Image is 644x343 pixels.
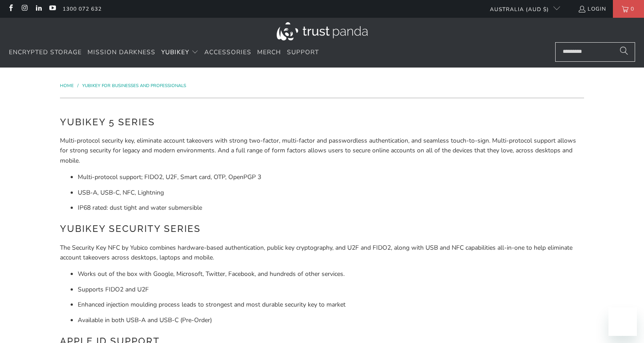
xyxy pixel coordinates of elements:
[161,42,199,63] summary: YubiKey
[9,42,319,63] nav: Translation missing: en.navigation.header.main_nav
[9,42,82,63] a: Encrypted Storage
[161,48,189,56] span: YubiKey
[78,188,584,198] li: USB-A, USB-C, NFC, Lightning
[78,172,584,182] li: Multi-protocol support; FIDO2, U2F, Smart card, OTP, OpenPGP 3
[60,136,584,166] p: Multi-protocol security key, eliminate account takeovers with strong two-factor, multi-factor and...
[87,48,155,56] span: Mission Darkness
[35,5,42,12] a: Trust Panda Australia on LinkedIn
[77,83,79,89] span: /
[277,22,368,40] img: Trust Panda Australia
[82,83,186,89] a: YubiKey for Businesses and Professionals
[7,5,14,12] a: Trust Panda Australia on Facebook
[60,115,584,129] h2: YubiKey 5 Series
[9,48,82,56] span: Encrypted Storage
[287,48,319,56] span: Support
[48,5,56,12] a: Trust Panda Australia on YouTube
[78,203,584,213] li: IP68 rated: dust tight and water submersible
[63,4,102,14] a: 1300 072 632
[608,307,637,336] iframe: Button to launch messaging window
[60,222,584,236] h2: YubiKey Security Series
[613,42,635,62] button: Search
[60,243,584,263] p: The Security Key NFC by Yubico combines hardware-based authentication, public key cryptography, a...
[78,269,584,279] li: Works out of the box with Google, Microsoft, Twitter, Facebook, and hundreds of other services.
[87,42,155,63] a: Mission Darkness
[20,5,28,12] a: Trust Panda Australia on Instagram
[257,48,281,56] span: Merch
[578,4,606,14] a: Login
[204,42,251,63] a: Accessories
[555,42,635,62] input: Search...
[287,42,319,63] a: Support
[78,315,584,325] li: Available in both USB-A and USB-C (Pre-Order)
[204,48,251,56] span: Accessories
[60,83,75,89] a: Home
[60,83,74,89] span: Home
[78,285,584,295] li: Supports FIDO2 and U2F
[257,42,281,63] a: Merch
[78,300,584,310] li: Enhanced injection moulding process leads to strongest and most durable security key to market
